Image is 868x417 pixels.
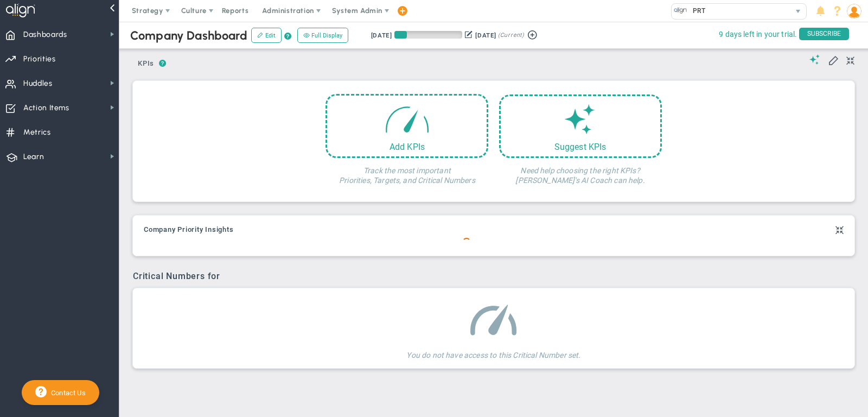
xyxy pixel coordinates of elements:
span: KPIs [133,55,159,72]
img: 193898.Person.photo [847,4,861,18]
span: Company Priority Insights [144,226,234,233]
span: Contact Us [47,389,86,397]
h4: You do not have access to this Critical Number set. [406,343,580,360]
span: 9 days left in your trial. [719,28,797,41]
button: Company Priority Insights [144,226,234,235]
span: Dashboards [23,23,67,46]
button: KPIs [133,55,159,74]
span: Company Dashboard [130,28,247,43]
button: Full Display [297,28,348,43]
span: (Current) [498,30,524,40]
span: select [790,4,806,19]
div: [DATE] [475,30,496,40]
span: Suggestions (AI Feature) [809,54,820,65]
span: Learn [23,146,44,168]
button: Edit [251,28,282,43]
span: SUBSCRIBE [799,28,849,40]
div: Period Progress: 18% Day 17 of 90 with 73 remaining. [394,31,462,39]
span: System Admin [332,7,382,15]
div: [DATE] [371,30,392,40]
span: Strategy [132,7,163,15]
span: Priorities [23,48,56,71]
span: Administration [262,7,314,15]
h4: Track the most important Priorities, Targets, and Critical Numbers [325,158,488,185]
span: Culture [181,7,207,15]
div: Suggest KPIs [501,142,660,152]
span: Edit My KPIs [828,54,839,65]
h4: Need help choosing the right KPIs? [PERSON_NAME]'s AI Coach can help. [499,158,662,185]
span: Metrics [23,121,51,144]
img: 33644.Company.photo [674,4,687,17]
span: Critical Numbers for [133,271,223,281]
span: Action Items [23,97,69,119]
div: Add KPIs [327,142,487,152]
span: PRT [687,4,705,18]
span: Huddles [23,72,53,95]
